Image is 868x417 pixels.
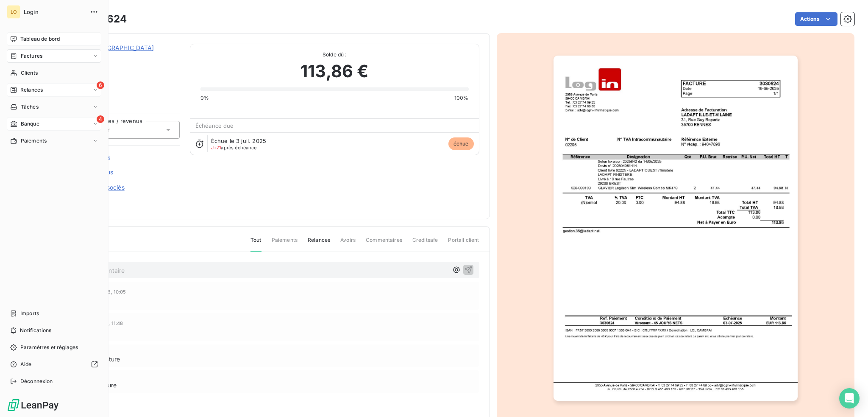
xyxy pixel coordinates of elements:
[211,145,257,150] span: après échéance
[20,35,60,43] span: Tableau de bord
[97,81,104,89] span: 6
[21,137,47,145] span: Paiements
[554,56,798,401] img: invoice_thumbnail
[21,103,39,111] span: Tâches
[448,236,479,251] span: Portail client
[795,12,837,26] button: Actions
[21,52,42,60] span: Factures
[250,236,262,252] span: Tout
[20,361,32,368] span: Aide
[211,145,221,151] span: J+71
[24,8,85,15] span: Login
[195,122,234,129] span: Échéance due
[67,54,180,61] span: 02205
[20,310,39,317] span: Imports
[21,69,38,77] span: Clients
[21,120,39,128] span: Banque
[97,115,104,123] span: 4
[412,236,438,251] span: Creditsafe
[454,94,469,102] span: 100%
[200,94,209,102] span: 0%
[211,137,266,144] span: Échue le 3 juil. 2025
[67,44,154,51] a: LADAPT [GEOGRAPHIC_DATA]
[20,86,43,94] span: Relances
[20,327,51,334] span: Notifications
[272,236,298,251] span: Paiements
[200,51,469,59] span: Solde dû :
[7,358,101,371] a: Aide
[448,137,474,150] span: échue
[366,236,402,251] span: Commentaires
[20,378,53,385] span: Déconnexion
[308,236,330,251] span: Relances
[7,5,20,19] div: LO
[20,344,78,351] span: Paramètres et réglages
[7,398,59,412] img: Logo LeanPay
[300,59,368,84] span: 113,86 €
[839,388,860,409] div: Open Intercom Messenger
[340,236,356,251] span: Avoirs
